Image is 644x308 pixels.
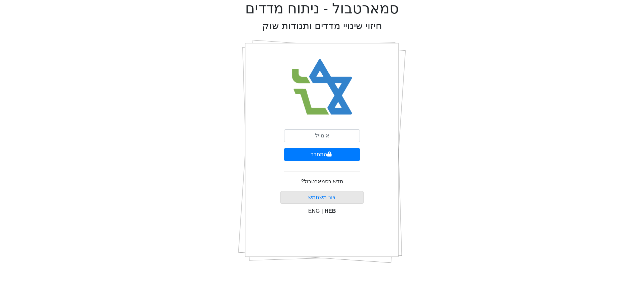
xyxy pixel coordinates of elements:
[308,194,336,200] a: צור משתמש
[308,208,320,214] span: ENG
[301,178,343,186] p: חדש בסמארטבול?
[262,20,382,32] h2: חיזוי שינויי מדדים ותנודות שוק
[321,208,323,214] span: |
[280,191,364,204] button: צור משתמש
[284,129,360,142] input: אימייל
[284,148,360,161] button: התחבר
[325,208,336,214] span: HEB
[286,50,359,124] img: Smart Bull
